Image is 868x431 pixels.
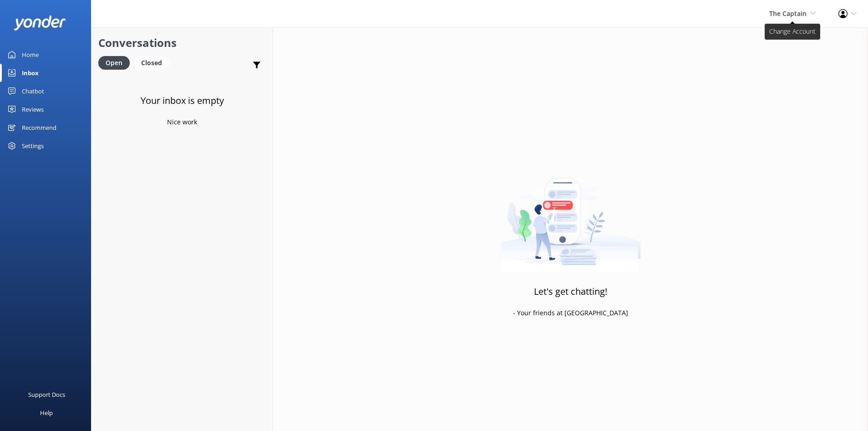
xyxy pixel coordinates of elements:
div: Inbox [22,64,39,82]
p: - Your friends at [GEOGRAPHIC_DATA] [513,308,628,318]
div: Support Docs [28,385,65,404]
h3: Your inbox is empty [141,93,224,108]
h2: Conversations [98,34,266,51]
div: Recommend [22,118,56,137]
img: artwork of a man stealing a conversation from at giant smartphone [500,159,641,272]
div: Closed [134,56,169,70]
div: Home [22,46,39,64]
div: Settings [22,137,44,155]
div: Open [98,56,130,70]
div: Help [40,404,53,422]
a: Open [98,57,134,67]
div: Reviews [22,100,44,118]
a: Closed [134,57,173,67]
p: Nice work [167,117,197,127]
h3: Let's get chatting! [534,284,607,299]
img: yonder-white-logo.png [14,15,66,31]
div: Chatbot [22,82,44,100]
span: The Captain [769,9,807,18]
